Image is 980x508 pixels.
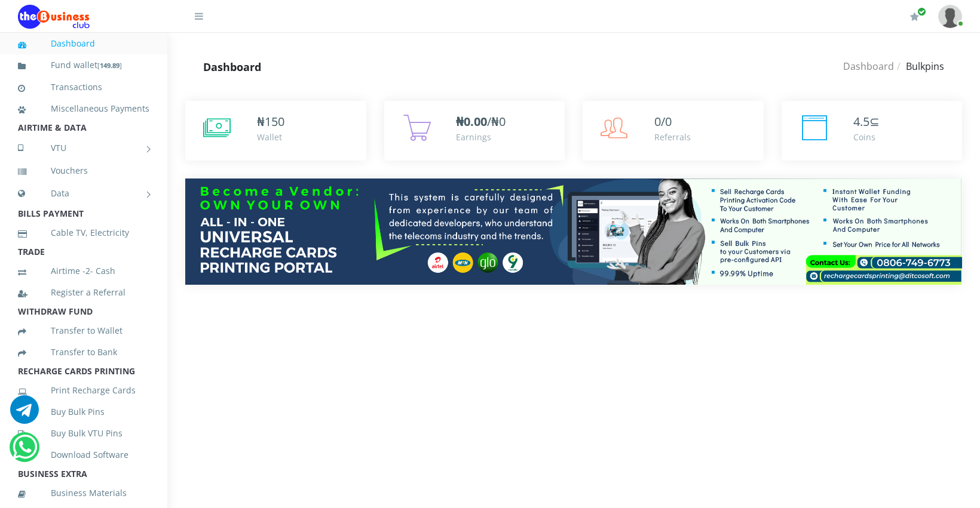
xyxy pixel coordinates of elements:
a: Buy Bulk VTU Pins [18,420,149,447]
span: 0/0 [654,113,672,130]
img: Logo [18,5,90,29]
strong: Dashboard [203,60,261,74]
a: Chat for support [13,442,37,461]
a: Cable TV, Electricity [18,219,149,247]
a: Data [18,178,149,208]
a: Dashboard [18,30,149,57]
a: Fund wallet[149.89] [18,51,149,79]
i: Renew/Upgrade Subscription [910,12,919,21]
li: Bulkpins [894,59,944,73]
small: [ ] [97,61,122,70]
div: ⊆ [853,113,880,131]
div: Referrals [654,131,691,143]
a: Download Software [18,441,149,469]
a: Print Recharge Cards [18,377,149,404]
a: Vouchers [18,157,149,184]
a: 0/0 Referrals [583,101,764,161]
span: 150 [265,113,284,130]
span: Renew/Upgrade Subscription [917,7,926,16]
img: User [938,5,962,28]
a: Dashboard [843,60,894,73]
a: ₦150 Wallet [185,101,366,161]
a: Transactions [18,73,149,101]
a: Business Materials [18,479,149,507]
a: VTU [18,133,149,163]
a: Transfer to Bank [18,338,149,366]
a: Register a Referral [18,279,149,306]
a: Chat for support [10,404,39,424]
div: ₦ [257,113,284,131]
span: /₦0 [456,113,506,130]
a: Miscellaneous Payments [18,95,149,122]
b: 149.89 [100,61,120,70]
div: Coins [853,131,880,143]
div: Earnings [456,131,506,143]
a: Airtime -2- Cash [18,257,149,285]
div: Wallet [257,131,284,143]
a: ₦0.00/₦0 Earnings [384,101,565,161]
a: Transfer to Wallet [18,317,149,344]
img: multitenant_rcp.png [185,178,962,285]
a: Buy Bulk Pins [18,398,149,426]
b: ₦0.00 [456,113,487,130]
span: 4.5 [853,113,869,130]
